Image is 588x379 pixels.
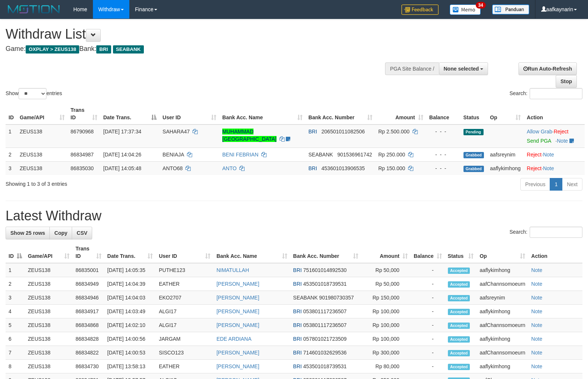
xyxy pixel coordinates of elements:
span: Rp 250.000 [378,152,405,158]
td: Rp 100,000 [361,305,410,318]
td: - [411,332,445,346]
td: 86834949 [72,277,104,291]
td: [DATE] 14:04:39 [104,277,156,291]
a: [PERSON_NAME] [216,322,259,328]
a: NIMATULLAH [216,267,249,273]
span: BRI [308,129,317,135]
td: Rp 50,000 [361,277,410,291]
td: 86834822 [72,346,104,360]
th: Op: activate to sort column ascending [487,103,524,124]
th: Balance: activate to sort column ascending [411,242,445,263]
a: Note [531,267,542,273]
td: aafsreynim [487,148,524,161]
th: Status [461,103,487,124]
th: Game/API: activate to sort column ascending [17,103,68,124]
a: Run Auto-Refresh [518,62,577,75]
a: [PERSON_NAME] [216,350,259,356]
a: [PERSON_NAME] [216,363,259,369]
th: Trans ID: activate to sort column ascending [72,242,104,263]
a: [PERSON_NAME] [216,308,259,314]
td: 86834730 [72,360,104,373]
td: aaflykimhong [476,305,528,318]
span: 86835030 [71,165,94,171]
th: Balance [426,103,461,124]
span: BRI [293,281,302,287]
button: None selected [439,62,488,75]
span: Copy [54,230,67,236]
td: 3 [6,291,25,305]
a: Allow Grab [527,129,552,135]
a: MUHAMMAD [GEOGRAPHIC_DATA] [222,129,277,142]
td: aaflykimhong [487,161,524,175]
h1: Withdraw List [6,27,385,42]
td: ALGI17 [156,318,213,332]
span: 86790968 [71,129,94,135]
a: [PERSON_NAME] [216,295,259,301]
td: 8 [6,360,25,373]
td: EATHER [156,360,213,373]
td: ZEUS138 [17,161,68,175]
span: Accepted [448,336,470,343]
a: Note [531,308,542,314]
span: Copy 453501018739531 to clipboard [303,281,347,287]
span: Rp 150.000 [378,165,405,171]
td: 5 [6,318,25,332]
a: Next [562,178,582,191]
td: 2 [6,148,17,161]
td: ZEUS138 [25,291,72,305]
td: aaflykimhong [476,360,528,373]
span: BRI [293,336,302,342]
td: Rp 300,000 [361,346,410,360]
a: [PERSON_NAME] [216,281,259,287]
span: Accepted [448,350,470,356]
label: Search: [510,227,582,238]
td: · [524,124,585,148]
td: 86834828 [72,332,104,346]
h4: Game: Bank: [6,45,385,53]
span: SEABANK [293,295,318,301]
td: aaflykimhong [476,263,528,277]
th: User ID: activate to sort column ascending [156,242,213,263]
a: Note [543,165,554,171]
td: PUTHE123 [156,263,213,277]
span: Accepted [448,323,470,329]
td: 6 [6,332,25,346]
td: - [411,277,445,291]
img: Feedback.jpg [401,4,439,15]
td: ZEUS138 [25,318,72,332]
td: 4 [6,305,25,318]
td: [DATE] 14:05:35 [104,263,156,277]
a: Reject [527,165,542,171]
th: Bank Acc. Name: activate to sort column ascending [219,103,306,124]
a: Reject [554,129,569,135]
span: Copy 453601013906535 to clipboard [322,165,365,171]
a: CSV [72,227,92,239]
span: [DATE] 14:04:26 [103,152,141,158]
a: Note [531,363,542,369]
span: Show 25 rows [10,230,45,236]
span: BRI [293,322,302,328]
td: [DATE] 14:04:03 [104,291,156,305]
span: Copy 751601014892530 to clipboard [303,267,347,273]
th: Amount: activate to sort column ascending [361,242,410,263]
span: ANTO68 [162,165,182,171]
th: Bank Acc. Number: activate to sort column ascending [306,103,375,124]
td: 1 [6,124,17,148]
div: Showing 1 to 3 of 3 entries [6,177,239,188]
a: Note [531,295,542,301]
td: JARGAM [156,332,213,346]
span: None selected [444,66,479,72]
span: Pending [463,129,484,135]
span: Copy 901980730357 to clipboard [319,295,354,301]
input: Search: [530,227,582,238]
th: ID: activate to sort column descending [6,242,25,263]
span: 86834987 [71,152,94,158]
label: Show entries [6,88,62,99]
span: Accepted [448,364,470,370]
img: MOTION_logo.png [6,4,62,15]
span: BRI [293,267,302,273]
span: Accepted [448,281,470,288]
td: ZEUS138 [17,148,68,161]
td: - [411,263,445,277]
span: Copy 714601032629536 to clipboard [303,350,347,356]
